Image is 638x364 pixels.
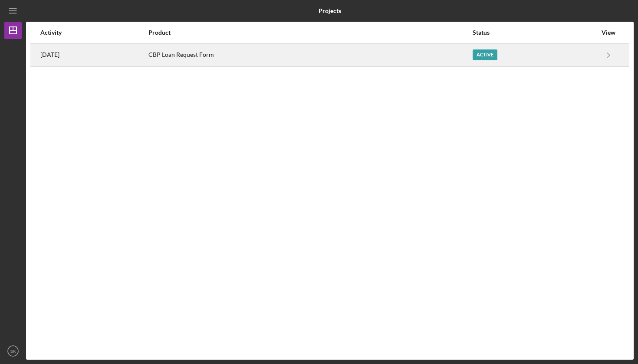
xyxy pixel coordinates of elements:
[148,44,472,66] div: CBP Loan Request Form
[473,29,597,36] div: Status
[40,51,59,58] time: 2025-08-12 12:31
[148,29,472,36] div: Product
[4,342,22,360] button: SK
[598,29,619,36] div: View
[473,49,497,60] div: Active
[10,349,16,354] text: SK
[40,29,148,36] div: Activity
[319,7,341,14] b: Projects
